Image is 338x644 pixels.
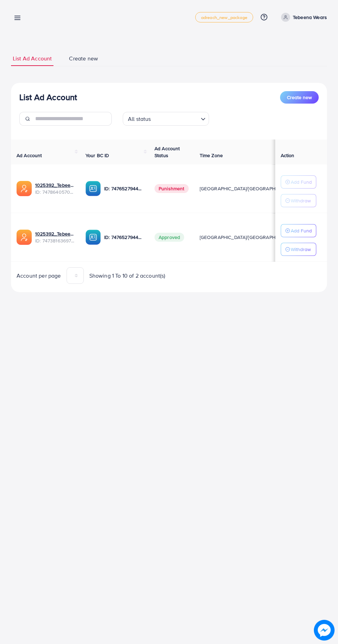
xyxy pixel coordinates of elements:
[17,181,32,196] img: ic-ads-acc.e4c84228.svg
[155,145,180,159] span: Ad Account Status
[35,189,74,195] span: ID: 7478640570643251201
[104,233,143,241] p: ID: 7476527944945549313
[281,224,316,237] button: Add Fund
[86,230,101,245] img: ic-ba-acc.ded83a64.svg
[293,13,327,21] p: Tebeena Wears
[281,194,316,207] button: Withdraw
[35,230,74,237] a: 1025392_Tebeenawears Ad account_1740133483196
[200,185,296,192] span: [GEOGRAPHIC_DATA]/[GEOGRAPHIC_DATA]
[155,184,189,193] span: Punishment
[86,181,101,196] img: ic-ba-acc.ded83a64.svg
[314,620,335,641] img: image
[35,182,74,189] a: 1025392_Tebeena_1741256711649
[291,245,311,253] p: Withdraw
[127,114,152,124] span: All status
[281,243,316,256] button: Withdraw
[17,152,42,159] span: Ad Account
[86,152,109,159] span: Your BC ID
[195,12,253,22] a: adreach_new_package
[104,184,143,193] p: ID: 7476527944945549313
[280,91,319,104] button: Create new
[17,272,61,280] span: Account per page
[291,227,312,235] p: Add Fund
[35,182,74,196] div: <span class='underline'>1025392_Tebeena_1741256711649</span></br>7478640570643251201
[123,112,209,126] div: Search for option
[287,94,312,101] span: Create new
[291,178,312,186] p: Add Fund
[13,55,52,63] span: List Ad Account
[291,196,311,205] p: Withdraw
[278,13,327,22] a: Tebeena Wears
[281,152,295,159] span: Action
[19,92,77,102] h3: List Ad Account
[200,234,296,241] span: [GEOGRAPHIC_DATA]/[GEOGRAPHIC_DATA]
[155,233,184,242] span: Approved
[153,113,198,124] input: Search for option
[200,152,223,159] span: Time Zone
[35,237,74,244] span: ID: 7473816369705009168
[281,175,316,189] button: Add Fund
[89,272,166,280] span: Showing 1 To 10 of 2 account(s)
[69,55,98,63] span: Create new
[17,230,32,245] img: ic-ads-acc.e4c84228.svg
[201,15,247,20] span: adreach_new_package
[35,230,74,244] div: <span class='underline'>1025392_Tebeenawears Ad account_1740133483196</span></br>7473816369705009168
